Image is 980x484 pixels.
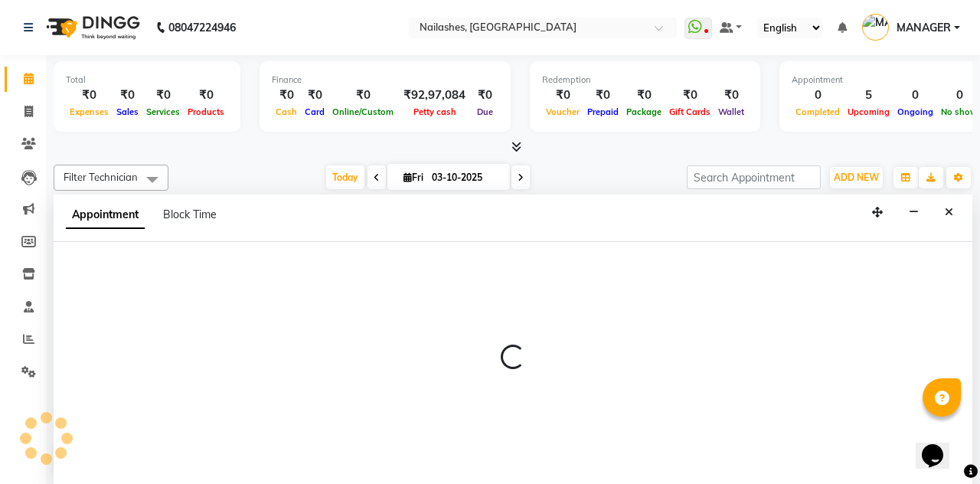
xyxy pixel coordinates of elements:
span: Online/Custom [328,106,397,117]
div: ₹92,97,084 [397,87,472,104]
span: ADD NEW [834,172,879,183]
span: Gift Cards [665,106,714,117]
div: ₹0 [714,87,748,104]
span: Petty cash [410,106,460,117]
span: Sales [113,106,142,117]
span: Products [184,106,228,117]
span: Block Time [163,208,217,221]
span: Prepaid [583,106,622,117]
img: MANAGER [862,14,889,41]
div: 0 [792,87,844,104]
div: ₹0 [142,87,184,104]
span: Wallet [714,106,748,117]
b: 08047224946 [168,6,236,49]
div: ₹0 [665,87,714,104]
div: Finance [272,74,498,87]
div: ₹0 [472,87,498,104]
div: 5 [844,87,893,104]
span: MANAGER [897,20,951,36]
span: Due [473,106,497,117]
div: ₹0 [542,87,583,104]
span: Fri [400,172,427,183]
span: Appointment [66,201,145,229]
span: Package [622,106,665,117]
button: ADD NEW [830,167,883,188]
div: ₹0 [583,87,622,104]
span: Filter Technician [64,171,138,183]
div: ₹0 [328,87,397,104]
div: Total [66,74,228,87]
span: Expenses [66,106,113,117]
span: Services [142,106,184,117]
div: ₹0 [272,87,301,104]
div: ₹0 [184,87,228,104]
span: Cash [272,106,301,117]
iframe: chat widget [916,423,965,469]
input: Search Appointment [687,165,821,189]
div: ₹0 [301,87,328,104]
span: Voucher [542,106,583,117]
button: Close [938,201,960,224]
span: Upcoming [844,106,893,117]
div: ₹0 [113,87,142,104]
span: Ongoing [893,106,937,117]
input: 2025-10-03 [427,166,504,189]
img: logo [39,6,144,49]
div: Redemption [542,74,748,87]
div: ₹0 [622,87,665,104]
span: Today [326,165,364,189]
div: ₹0 [66,87,113,104]
span: Card [301,106,328,117]
span: Completed [792,106,844,117]
div: 0 [893,87,937,104]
